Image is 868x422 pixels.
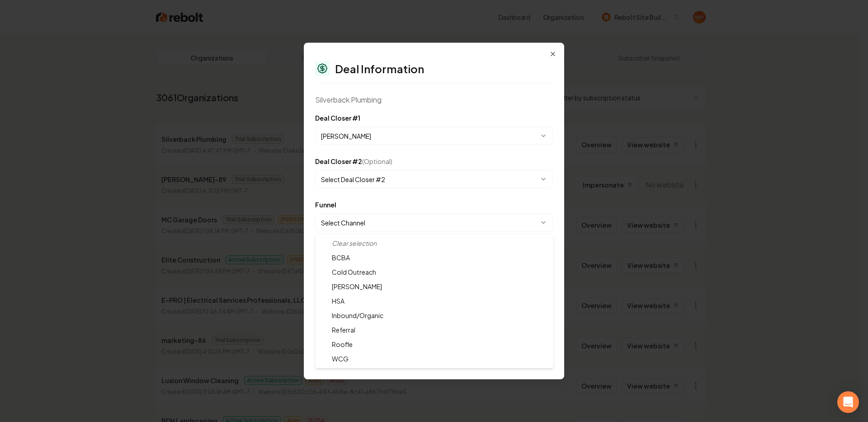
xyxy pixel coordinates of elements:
span: [PERSON_NAME] [332,282,382,291]
span: BCBA [332,253,350,262]
span: Inbound/Organic [332,311,383,319]
span: Roofle [332,340,353,348]
span: HSA [332,297,344,305]
span: Clear selection [332,239,377,247]
span: Referral [332,326,355,334]
span: Cold Outreach [332,268,376,276]
span: WCG [332,355,349,363]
